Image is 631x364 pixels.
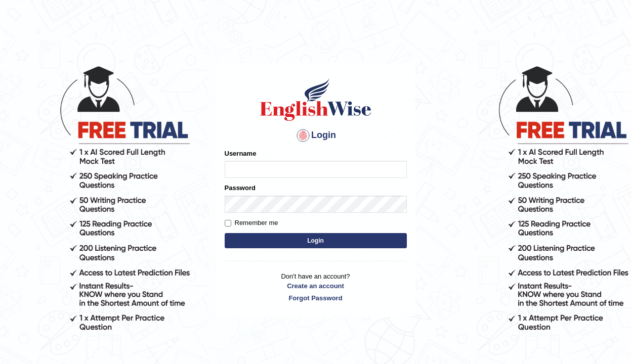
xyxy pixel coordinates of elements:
p: Don't have an account? [225,271,407,303]
a: Create an account [225,281,407,291]
label: Password [225,183,256,193]
label: Remember me [225,218,278,228]
img: Logo of English Wise sign in for intelligent practice with AI [258,77,373,122]
button: Login [225,233,407,248]
h4: Login [225,127,407,144]
label: Username [225,149,257,158]
input: Remember me [225,220,231,226]
a: Forgot Password [225,293,407,303]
